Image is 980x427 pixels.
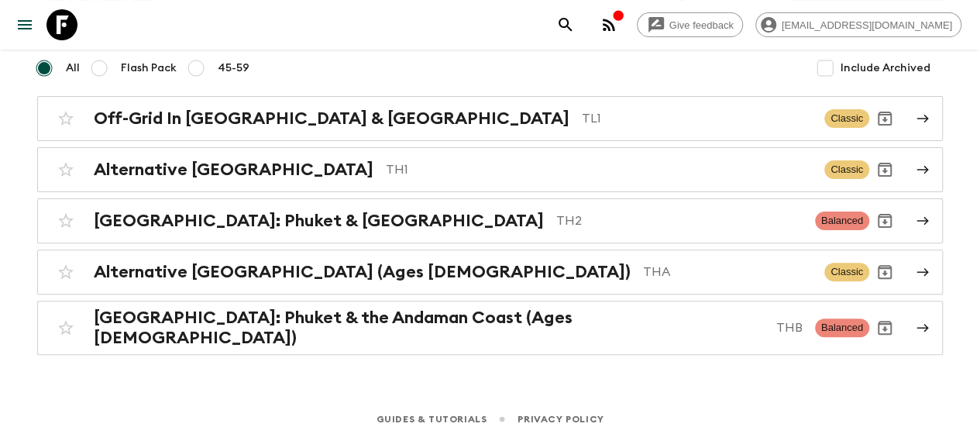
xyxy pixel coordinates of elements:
[869,154,900,185] button: Archive
[755,12,961,37] div: [EMAIL_ADDRESS][DOMAIN_NAME]
[37,147,943,192] a: Alternative [GEOGRAPHIC_DATA]TH1ClassicArchive
[869,312,900,343] button: Archive
[37,198,943,243] a: [GEOGRAPHIC_DATA]: Phuket & [GEOGRAPHIC_DATA]TH2BalancedArchive
[121,60,177,76] span: Flash Pack
[824,263,869,281] span: Classic
[94,262,631,282] h2: Alternative [GEOGRAPHIC_DATA] (Ages [DEMOGRAPHIC_DATA])
[94,160,373,180] h2: Alternative [GEOGRAPHIC_DATA]
[37,250,943,294] a: Alternative [GEOGRAPHIC_DATA] (Ages [DEMOGRAPHIC_DATA])THAClassicArchive
[9,9,40,40] button: menu
[637,12,743,37] a: Give feedback
[66,60,80,76] span: All
[643,263,812,281] p: THA
[824,109,869,128] span: Classic
[550,9,581,40] button: search adventures
[94,308,764,348] h2: [GEOGRAPHIC_DATA]: Phuket & the Andaman Coast (Ages [DEMOGRAPHIC_DATA])
[815,212,869,230] span: Balanced
[386,160,812,179] p: TH1
[841,60,930,76] span: Include Archived
[556,212,803,230] p: TH2
[824,160,869,179] span: Classic
[94,108,569,129] h2: Off-Grid In [GEOGRAPHIC_DATA] & [GEOGRAPHIC_DATA]
[869,205,900,236] button: Archive
[815,319,869,337] span: Balanced
[776,319,803,337] p: THB
[773,19,961,31] span: [EMAIL_ADDRESS][DOMAIN_NAME]
[661,19,742,31] span: Give feedback
[37,301,943,355] a: [GEOGRAPHIC_DATA]: Phuket & the Andaman Coast (Ages [DEMOGRAPHIC_DATA])THBBalancedArchive
[218,60,249,76] span: 45-59
[37,96,943,141] a: Off-Grid In [GEOGRAPHIC_DATA] & [GEOGRAPHIC_DATA]TL1ClassicArchive
[582,109,812,128] p: TL1
[94,211,544,231] h2: [GEOGRAPHIC_DATA]: Phuket & [GEOGRAPHIC_DATA]
[869,257,900,288] button: Archive
[869,103,900,134] button: Archive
